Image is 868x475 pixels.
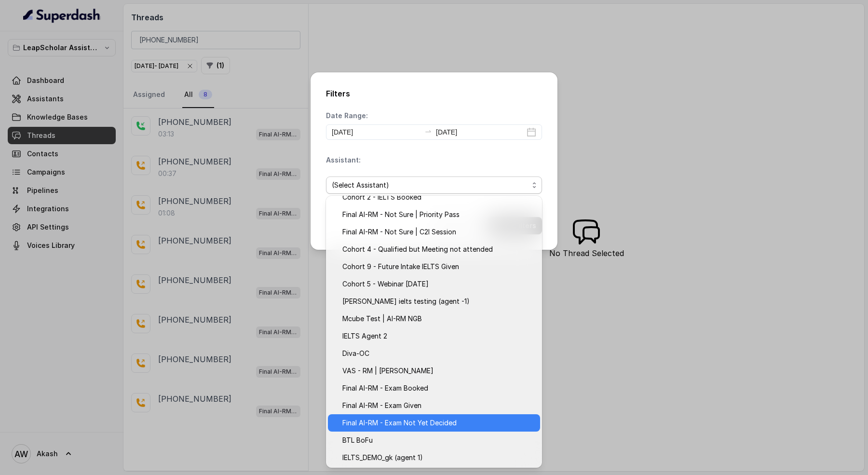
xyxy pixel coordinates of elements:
span: (Select Assistant) [332,179,529,191]
span: Final AI-RM - Exam Given [342,400,534,411]
span: IELTS_DEMO_gk (agent 1) [342,452,534,463]
span: Diva-OC [342,348,534,359]
span: Cohort 4 - Qualified but Meeting not attended [342,244,534,255]
span: Cohort 9 - Future Intake IELTS Given [342,261,534,272]
button: (Select Assistant) [326,176,542,194]
span: Final AI-RM - Not Sure | C2I Session [342,226,534,238]
span: Final AI-RM - Exam Booked [342,382,534,394]
span: Mcube Test | AI-RM NGB [342,313,534,325]
span: Final AI-RM - Not Sure | Priority Pass [342,209,534,220]
span: IELTS Agent 2 [342,330,534,342]
div: (Select Assistant) [326,196,542,468]
span: BTL BoFu [342,434,534,446]
span: [PERSON_NAME] ielts testing (agent -1) [342,296,534,307]
span: Cohort 2 - IELTS Booked [342,191,534,203]
span: Final AI-RM - Exam Not Yet Decided [342,417,534,429]
span: Cohort 5 - Webinar [DATE] [342,278,534,290]
span: VAS - RM | [PERSON_NAME] [342,365,534,377]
